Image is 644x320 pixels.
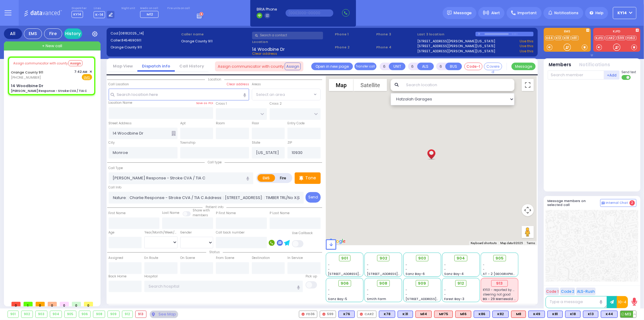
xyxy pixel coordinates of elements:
[327,237,347,245] a: Open this area in Google Maps (opens a new window)
[522,79,534,91] button: Toggle fullscreen view
[193,208,210,213] small: Share with
[341,280,349,286] span: 906
[483,263,485,267] span: -
[270,101,282,106] label: Cross 2
[595,10,604,16] span: Help
[520,44,533,49] a: Use this
[379,311,395,318] div: K78
[454,10,472,16] span: Message
[109,211,126,216] label: First Name
[483,272,528,276] span: AT - 2 [GEOGRAPHIC_DATA]
[613,7,636,19] button: KY14
[111,31,179,36] label: Cad:
[560,288,575,295] button: Code 2
[109,166,123,171] label: Call Type
[617,36,626,40] a: 599
[630,200,635,206] span: 2
[252,140,260,145] label: State
[434,311,453,318] div: MF75
[286,9,333,17] input: (000)000-00000
[367,292,369,297] span: -
[72,302,81,306] span: 0
[444,297,464,301] span: Forest Bay-3
[360,313,363,316] img: red-radio-icon.svg
[302,313,305,316] img: red-radio-icon.svg
[444,292,446,297] span: -
[193,213,208,217] span: members
[180,121,186,126] label: Apt
[109,89,249,100] input: Search location here
[48,302,57,306] span: 0
[305,175,316,181] p: Tone
[144,230,178,235] div: Year/Month/Week/Day
[620,311,636,318] span: M13
[367,297,386,301] span: Smith Farm
[36,302,45,306] span: 0
[601,311,618,318] div: K44
[287,121,305,126] label: Entry Code
[418,32,476,37] label: Last 3 location
[338,311,355,318] div: K76
[311,63,353,70] a: Open in new page
[571,36,579,40] a: K81
[593,30,640,34] label: KJFD
[491,280,508,287] div: 913
[520,39,533,44] a: Use this
[492,311,509,318] div: K82
[299,311,317,318] div: FD36
[11,302,21,306] span: 0
[111,38,179,43] label: Caller:
[181,32,250,37] label: Caller name
[601,311,618,318] div: BLS
[328,263,330,267] span: -
[322,313,325,316] img: red-radio-icon.svg
[275,174,292,182] label: Fire
[554,10,578,16] span: Notifications
[94,7,115,10] label: Lines
[205,160,225,165] span: Call type
[306,192,321,203] button: Send
[11,75,41,80] span: [PHONE_NUMBER]
[94,11,105,18] span: K-14
[354,63,376,70] button: Transfer call
[42,43,62,49] span: + New call
[583,311,598,318] div: K13
[175,63,209,69] a: Call History
[72,11,83,18] span: KY14
[258,174,275,182] label: EMS
[379,280,387,286] span: 908
[380,255,387,261] span: 902
[367,267,369,272] span: -
[306,274,317,279] label: Pick up
[338,311,355,318] div: BLS
[495,255,504,261] span: 905
[180,256,195,260] label: On Scene
[405,267,407,272] span: -
[147,12,153,17] span: M12
[405,263,407,267] span: -
[444,272,464,276] span: Sanz Bay-4
[579,61,610,68] button: Notifications
[565,311,581,318] div: BLS
[455,311,471,318] div: M16
[206,250,223,254] span: Status
[605,36,616,40] a: CAR2
[328,272,385,276] span: [STREET_ADDRESS][PERSON_NAME]
[549,61,572,68] button: Members
[109,256,123,260] label: Assigned
[335,45,374,50] span: Phone 2
[75,70,88,74] span: 7:42 AM
[109,121,132,126] label: Street Address
[484,63,502,70] button: Covered
[367,272,424,276] span: [STREET_ADDRESS][PERSON_NAME]
[418,280,426,286] span: 909
[11,89,87,93] div: [PERSON_NAME] Response - Stroke CVA / TIA C
[418,39,495,44] a: [STREET_ADDRESS][PERSON_NAME][US_STATE]
[89,69,92,74] span: ✕
[11,70,43,75] a: Orange County 911
[252,46,285,51] span: 14 Woodbine Dr
[328,292,330,297] span: -
[329,79,354,91] button: Show street map
[418,44,495,49] a: [STREET_ADDRESS][PERSON_NAME][US_STATE]
[511,311,526,318] div: ALS KJ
